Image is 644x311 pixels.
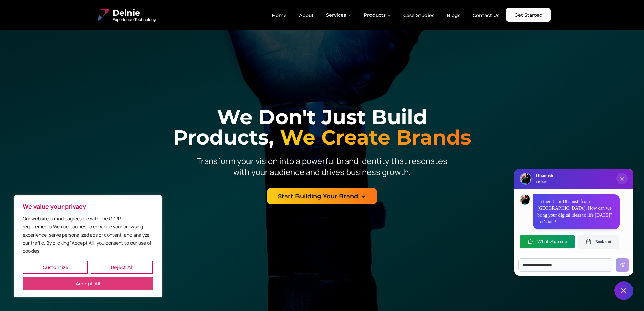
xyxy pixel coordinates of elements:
button: Accept All [23,277,153,290]
span: Delnie [113,7,156,18]
a: Start Building Your Brand [267,188,377,204]
a: Delnie Logo Full [94,7,156,23]
img: Dhanush [520,195,530,205]
p: Transform your vision into a powerful brand identity that resonates with your audience and drives... [192,156,452,177]
button: WhatsApp me [520,235,575,248]
button: Customize [23,261,88,274]
a: Contact Us [467,9,505,21]
h3: Dhanush [536,173,553,179]
a: Case Studies [398,9,440,21]
p: Delnie [536,179,553,185]
a: Home [266,9,292,21]
button: Close chat [614,281,633,300]
button: Products [358,8,397,22]
nav: Main [266,8,505,22]
button: Services [320,8,357,22]
a: About [293,9,319,21]
button: Book slot [578,235,619,248]
img: Delnie Logo [94,7,110,23]
p: Our website is made agreeable with the GDPR requirements.We use cookies to enhance your browsing ... [23,215,153,255]
a: Get Started [506,8,551,22]
p: Hi there! I'm Dhanush from [GEOGRAPHIC_DATA]. How can we bring your digital ideas to life [DATE]?... [537,198,616,225]
button: Close chat popup [616,173,628,184]
span: We Create Brands [280,125,471,150]
button: Reject All [91,261,153,274]
p: We value your privacy [23,202,153,210]
a: Blogs [441,9,466,21]
span: We Don't Just Build Products, [173,105,427,150]
span: Experience Technology [113,17,156,22]
img: Delnie Logo [520,173,531,184]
